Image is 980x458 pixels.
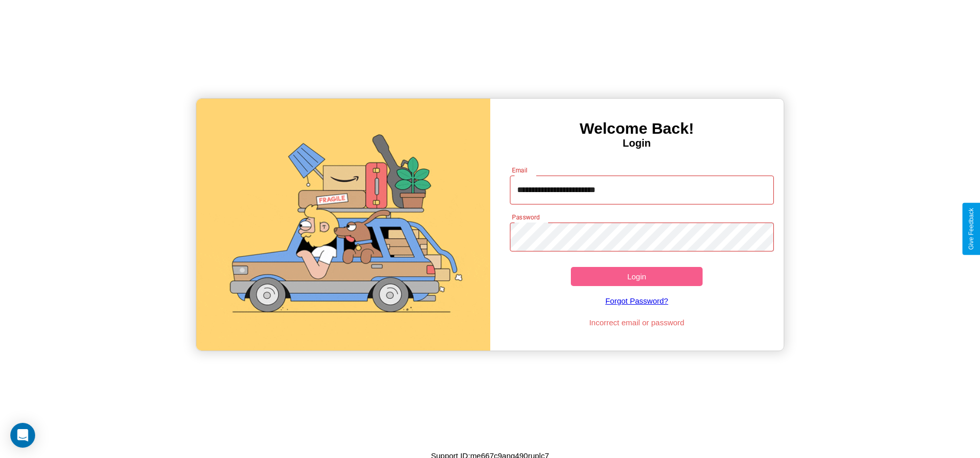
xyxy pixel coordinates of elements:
a: Forgot Password? [505,286,769,315]
label: Password [512,213,539,222]
h4: Login [490,137,784,149]
img: gif [196,99,490,351]
h3: Welcome Back! [490,120,784,137]
div: Open Intercom Messenger [10,423,35,448]
div: Give Feedback [968,208,975,250]
button: Login [571,267,703,286]
p: Incorrect email or password [505,315,769,329]
label: Email [512,166,528,175]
